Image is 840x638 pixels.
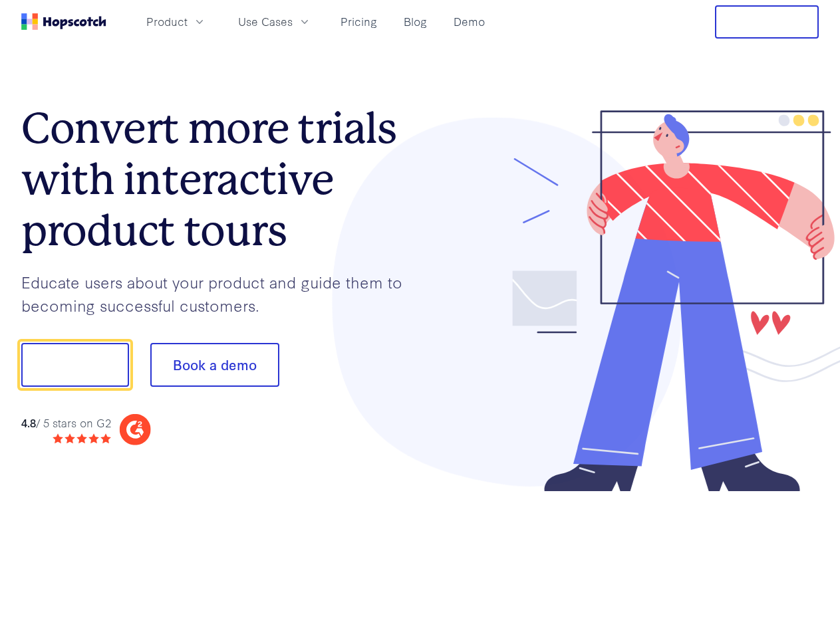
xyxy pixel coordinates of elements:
button: Product [138,11,214,33]
span: Product [146,13,188,30]
button: Show me! [21,343,129,387]
div: / 5 stars on G2 [21,415,111,431]
button: Free Trial [715,5,819,39]
a: Blog [398,11,432,33]
button: Use Cases [230,11,319,33]
button: Book a demo [150,343,279,387]
a: Demo [448,11,490,33]
span: Use Cases [238,13,293,30]
a: Pricing [335,11,382,33]
p: Educate users about your product and guide them to becoming successful customers. [21,270,420,316]
a: Home [21,13,106,30]
strong: 4.8 [21,415,36,430]
h1: Convert more trials with interactive product tours [21,103,420,256]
